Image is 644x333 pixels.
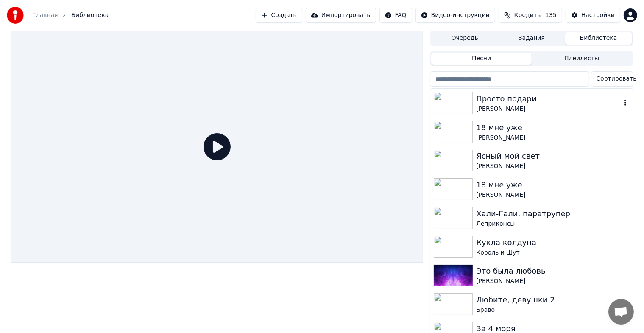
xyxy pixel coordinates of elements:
div: Хали-Гали, паратрупер [476,208,629,220]
span: Кредиты [514,11,542,20]
button: Импортировать [306,8,376,23]
button: Задания [498,32,565,45]
div: Король и Шут [476,249,629,257]
button: Плейлисты [532,53,632,65]
div: Браво [476,306,629,314]
button: Песни [431,53,532,65]
nav: breadcrumb [32,11,109,20]
button: Библиотека [565,32,632,45]
div: Любите, девушки 2 [476,294,629,306]
span: Библиотека [71,11,109,20]
button: Кредиты135 [499,8,562,23]
button: Настройки [566,8,620,23]
div: Кукла колдуна [476,237,629,249]
button: Создать [256,8,302,23]
div: [PERSON_NAME] [476,105,621,113]
div: Ясный мой свет [476,150,629,162]
div: Настройки [581,11,615,20]
div: [PERSON_NAME] [476,191,629,199]
div: Просто подари [476,93,621,105]
a: Главная [32,11,58,20]
div: 18 мне уже [476,179,629,191]
span: 135 [545,11,557,20]
div: 18 мне уже [476,122,629,134]
img: youka [7,7,24,24]
button: Видео-инструкции [415,8,495,23]
span: Сортировать [597,75,637,83]
div: Леприконсы [476,220,629,228]
div: [PERSON_NAME] [476,277,629,285]
div: [PERSON_NAME] [476,134,629,142]
div: Это была любовь [476,265,629,277]
div: [PERSON_NAME] [476,162,629,171]
button: FAQ [379,8,412,23]
button: Очередь [431,32,498,45]
div: Открытый чат [608,299,634,325]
